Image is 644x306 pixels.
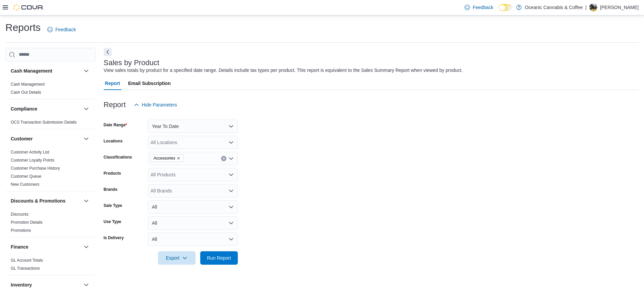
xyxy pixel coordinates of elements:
[11,212,29,217] span: Discounts
[148,120,238,133] button: Year To Date
[104,48,112,56] button: Next
[82,243,90,251] button: Finance
[228,156,234,161] button: Open list of options
[589,3,597,11] div: Franki Webb
[11,198,65,204] h3: Discounts & Promotions
[11,174,41,179] span: Customer Queue
[154,155,175,162] span: Accessories
[104,59,159,67] h3: Sales by Product
[11,166,60,171] a: Customer Purchase History
[82,135,90,143] button: Customer
[5,118,96,129] div: Compliance
[11,149,49,155] span: Customer Activity List
[104,67,463,74] div: View sales totals by product for a specified date range. Details include tax types per product. T...
[104,219,121,224] label: Use Type
[11,105,37,112] h3: Compliance
[82,67,90,75] button: Cash Management
[82,281,90,289] button: Inventory
[11,166,60,171] span: Customer Purchase History
[11,135,81,142] button: Customer
[11,212,29,217] a: Discounts
[11,68,52,74] h3: Cash Management
[104,155,132,160] label: Classifications
[13,4,44,11] img: Cova
[104,138,123,144] label: Locations
[462,1,496,14] a: Feedback
[207,255,231,261] span: Run Report
[11,244,29,250] h3: Finance
[11,182,39,187] a: New Customers
[11,120,77,125] a: OCS Transaction Submission Details
[11,220,43,225] span: Promotion Details
[105,77,120,90] span: Report
[600,3,639,11] p: [PERSON_NAME]
[11,158,54,163] span: Customer Loyalty Points
[11,266,40,271] span: GL Transactions
[11,281,32,288] h3: Inventory
[11,244,81,250] button: Finance
[11,174,41,179] a: Customer Queue
[11,258,43,263] a: GL Account Totals
[11,68,81,74] button: Cash Management
[45,23,78,36] a: Feedback
[148,216,238,230] button: All
[104,187,117,192] label: Brands
[151,155,184,162] span: Accessories
[162,251,192,265] span: Export
[473,4,493,11] span: Feedback
[11,266,40,271] a: GL Transactions
[104,203,122,208] label: Sale Type
[176,156,180,160] button: Remove Accessories from selection in this group
[228,172,234,177] button: Open list of options
[5,21,41,34] h1: Reports
[11,158,54,163] a: Customer Loyalty Points
[499,4,513,11] input: Dark Mode
[82,105,90,113] button: Compliance
[200,251,238,265] button: Run Report
[11,82,45,87] span: Cash Management
[104,101,126,109] h3: Report
[5,148,96,191] div: Customer
[5,80,96,99] div: Cash Management
[11,228,31,233] span: Promotions
[11,135,33,142] h3: Customer
[128,77,171,90] span: Email Subscription
[148,232,238,246] button: All
[11,198,81,204] button: Discounts & Promotions
[5,256,96,275] div: Finance
[11,281,81,288] button: Inventory
[228,188,234,193] button: Open list of options
[82,197,90,205] button: Discounts & Promotions
[11,228,31,233] a: Promotions
[142,101,177,108] span: Hide Parameters
[228,140,234,145] button: Open list of options
[104,235,124,241] label: Is Delivery
[11,82,45,87] a: Cash Management
[11,258,43,263] span: GL Account Totals
[525,3,583,11] p: Oceanic Cannabis & Coffee
[11,105,81,112] button: Compliance
[11,90,41,95] a: Cash Out Details
[5,210,96,237] div: Discounts & Promotions
[11,90,41,95] span: Cash Out Details
[148,200,238,214] button: All
[131,98,180,112] button: Hide Parameters
[11,220,43,225] a: Promotion Details
[55,26,76,33] span: Feedback
[158,251,196,265] button: Export
[585,3,587,11] p: |
[104,122,127,128] label: Date Range
[11,120,77,125] span: OCS Transaction Submission Details
[11,182,39,187] span: New Customers
[11,150,49,155] a: Customer Activity List
[104,171,121,176] label: Products
[221,156,226,161] button: Clear input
